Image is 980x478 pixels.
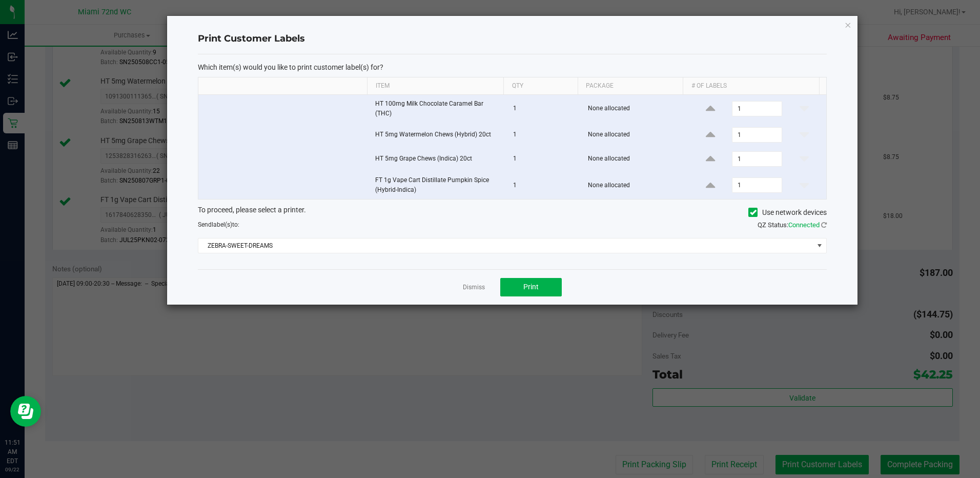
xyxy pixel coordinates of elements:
td: 1 [507,123,582,147]
a: Dismiss [463,283,485,292]
span: Print [523,283,539,291]
td: 1 [507,95,582,123]
th: Qty [503,77,578,95]
div: To proceed, please select a printer. [190,205,834,220]
td: HT 5mg Grape Chews (Indica) 20ct [369,147,507,171]
td: None allocated [582,171,688,199]
span: label(s) [212,221,232,228]
span: Send to: [198,221,239,228]
h4: Print Customer Labels [198,32,827,46]
td: None allocated [582,95,688,123]
td: None allocated [582,147,688,171]
td: HT 100mg Milk Chocolate Caramel Bar (THC) [369,95,507,123]
iframe: Resource center [10,396,41,427]
th: Item [367,77,503,95]
button: Print [500,278,562,296]
td: 1 [507,147,582,171]
span: Connected [788,221,820,229]
p: Which item(s) would you like to print customer label(s) for? [198,63,827,72]
label: Use network devices [748,207,827,218]
span: QZ Status: [758,221,827,229]
td: FT 1g Vape Cart Distillate Pumpkin Spice (Hybrid-Indica) [369,171,507,199]
th: # of labels [683,77,819,95]
span: ZEBRA-SWEET-DREAMS [198,238,813,253]
td: HT 5mg Watermelon Chews (Hybrid) 20ct [369,123,507,147]
td: None allocated [582,123,688,147]
td: 1 [507,171,582,199]
th: Package [578,77,683,95]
